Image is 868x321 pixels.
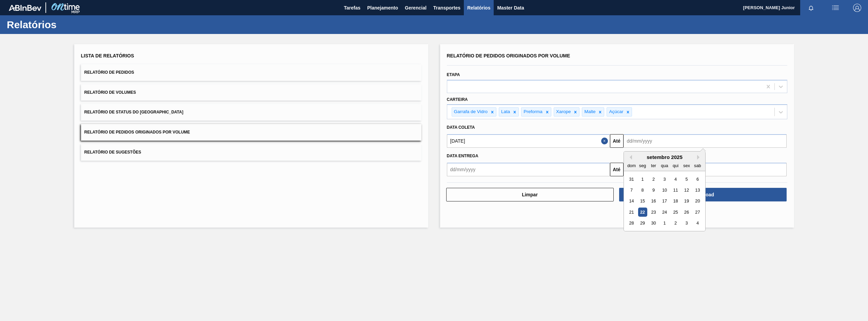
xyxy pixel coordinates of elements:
[682,175,691,184] div: Choose sexta-feira, 5 de setembro de 2025
[84,90,136,95] span: Relatório de Volumes
[649,208,658,217] div: Choose terça-feira, 23 de setembro de 2025
[649,185,658,195] div: Choose terça-feira, 9 de setembro de 2025
[619,188,787,201] button: Download
[7,21,127,29] h1: Relatórios
[497,4,524,12] span: Master Data
[693,185,702,195] div: Choose sábado, 13 de setembro de 2025
[447,53,570,58] span: Relatório de Pedidos Originados por Volume
[693,175,702,184] div: Choose sábado, 6 de setembro de 2025
[693,219,702,228] div: Choose sábado, 4 de outubro de 2025
[627,175,636,184] div: Choose domingo, 31 de agosto de 2025
[84,150,141,155] span: Relatório de Sugestões
[81,64,421,81] button: Relatório de Pedidos
[84,130,190,135] span: Relatório de Pedidos Originados por Volume
[671,161,680,170] div: qui
[610,163,624,176] button: Até
[660,175,669,184] div: Choose quarta-feira, 3 de setembro de 2025
[800,3,822,13] button: Notificações
[660,185,669,195] div: Choose quarta-feira, 10 de setembro de 2025
[9,5,41,11] img: TNhmsLtSVTkK8tSr43FrP2fwEKptu5GPRR3wAAAABJRU5ErkJggg==
[638,161,647,170] div: seg
[81,124,421,141] button: Relatório de Pedidos Originados por Volume
[452,108,489,116] div: Garrafa de Vidro
[853,4,861,12] img: Logout
[671,208,680,217] div: Choose quinta-feira, 25 de setembro de 2025
[84,70,134,75] span: Relatório de Pedidos
[693,208,702,217] div: Choose sábado, 27 de setembro de 2025
[649,161,658,170] div: ter
[81,104,421,121] button: Relatório de Status do [GEOGRAPHIC_DATA]
[405,4,427,12] span: Gerencial
[671,175,680,184] div: Choose quinta-feira, 4 de setembro de 2025
[81,53,134,58] span: Lista de Relatórios
[624,134,787,148] input: dd/mm/yyyy
[447,134,610,148] input: dd/mm/yyyy
[607,108,624,116] div: Açúcar
[447,72,460,77] label: Etapa
[638,208,647,217] div: Choose segunda-feira, 22 de setembro de 2025
[660,197,669,206] div: Choose quarta-feira, 17 de setembro de 2025
[831,4,840,12] img: userActions
[682,219,691,228] div: Choose sexta-feira, 3 de outubro de 2025
[638,219,647,228] div: Choose segunda-feira, 29 de setembro de 2025
[649,175,658,184] div: Choose terça-feira, 2 de setembro de 2025
[638,185,647,195] div: Choose segunda-feira, 8 de setembro de 2025
[344,4,360,12] span: Tarefas
[682,161,691,170] div: sex
[638,197,647,206] div: Choose segunda-feira, 15 de setembro de 2025
[610,134,624,148] button: Até
[649,219,658,228] div: Choose terça-feira, 30 de setembro de 2025
[467,4,490,12] span: Relatórios
[671,219,680,228] div: Choose quinta-feira, 2 de outubro de 2025
[367,4,398,12] span: Planejamento
[81,84,421,101] button: Relatório de Volumes
[693,197,702,206] div: Choose sábado, 20 de setembro de 2025
[649,197,658,206] div: Choose terça-feira, 16 de setembro de 2025
[627,197,636,206] div: Choose domingo, 14 de setembro de 2025
[521,108,544,116] div: Preforma
[697,155,702,160] button: Next Month
[499,108,511,116] div: Lata
[447,154,478,158] span: Data entrega
[627,208,636,217] div: Choose domingo, 21 de setembro de 2025
[627,155,632,160] button: Previous Month
[671,185,680,195] div: Choose quinta-feira, 11 de setembro de 2025
[81,144,421,161] button: Relatório de Sugestões
[601,134,610,148] button: Close
[682,208,691,217] div: Choose sexta-feira, 26 de setembro de 2025
[447,163,610,176] input: dd/mm/yyyy
[682,185,691,195] div: Choose sexta-feira, 12 de setembro de 2025
[660,208,669,217] div: Choose quarta-feira, 24 de setembro de 2025
[627,219,636,228] div: Choose domingo, 28 de setembro de 2025
[693,161,702,170] div: sab
[554,108,572,116] div: Xarope
[638,175,647,184] div: Choose segunda-feira, 1 de setembro de 2025
[660,161,669,170] div: qua
[624,154,705,160] div: setembro 2025
[446,188,614,201] button: Limpar
[447,125,475,130] span: Data coleta
[682,197,691,206] div: Choose sexta-feira, 19 de setembro de 2025
[627,185,636,195] div: Choose domingo, 7 de setembro de 2025
[433,4,460,12] span: Transportes
[671,197,680,206] div: Choose quinta-feira, 18 de setembro de 2025
[84,110,183,114] span: Relatório de Status do [GEOGRAPHIC_DATA]
[582,108,596,116] div: Malte
[626,174,703,229] div: month 2025-09
[660,219,669,228] div: Choose quarta-feira, 1 de outubro de 2025
[627,161,636,170] div: dom
[447,97,468,102] label: Carteira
